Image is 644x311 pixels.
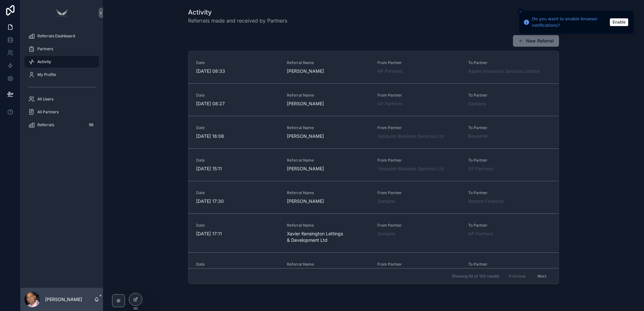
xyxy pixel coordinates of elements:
[196,223,279,228] span: Date
[377,262,460,267] span: From Partner
[468,158,551,163] span: To Partner
[37,97,53,102] span: All Users
[37,33,75,39] span: Referrals Dashboard
[468,125,551,130] span: To Partner
[287,60,370,65] span: Referral Name
[377,100,402,107] a: AP Partners
[196,165,279,172] span: [DATE] 15:11
[287,68,370,74] span: [PERSON_NAME]
[377,60,460,65] span: From Partner
[37,59,51,64] span: Activity
[533,271,551,281] button: Next
[37,122,54,127] span: Referrals
[196,158,279,163] span: Date
[24,43,99,55] a: Partners
[287,223,370,228] span: Referral Name
[377,133,444,139] a: Vanquish Business Services Ltd
[377,198,395,204] a: Sansons
[468,231,493,237] a: AP Partners
[87,121,95,129] div: 98
[377,158,460,163] span: From Partner
[196,198,279,204] span: [DATE] 17:30
[287,231,370,243] span: Xavier Kensington Lettings & Development Ltd
[196,125,279,130] span: Date
[287,165,370,172] span: [PERSON_NAME]
[21,26,103,139] div: scrollable content
[468,262,551,267] span: To Partner
[468,93,551,98] span: To Partner
[37,72,56,77] span: My Profile
[377,125,460,130] span: From Partner
[287,158,370,163] span: Referral Name
[468,100,486,107] a: Sansons
[452,274,499,279] span: Showing 50 of 100 results
[468,198,504,204] a: Weston Financial
[468,133,488,139] a: BowerHR
[45,296,82,303] p: [PERSON_NAME]
[24,56,99,68] a: Activity
[377,231,395,237] a: Sansons
[196,262,279,267] span: Date
[196,60,279,65] span: Date
[188,8,287,17] h1: Activity
[377,190,460,195] span: From Partner
[513,35,559,47] button: New Referral
[468,60,551,65] span: To Partner
[287,133,370,139] span: [PERSON_NAME]
[196,231,279,237] span: [DATE] 17:11
[196,68,279,74] span: [DATE] 08:33
[24,69,99,80] a: My Profile
[188,17,287,24] span: Referrals made and received by Partners
[377,68,402,74] a: AP Partners
[24,30,99,42] a: Referrals Dashboard
[196,190,279,195] span: Date
[287,198,370,204] span: [PERSON_NAME]
[37,46,53,52] span: Partners
[377,93,460,98] span: From Partner
[287,190,370,195] span: Referral Name
[24,119,99,131] a: Referrals98
[24,106,99,118] a: All Partners
[24,93,99,105] a: All Users
[468,165,493,172] a: AP Partners
[377,223,460,228] span: From Partner
[610,18,628,26] button: Enable
[196,93,279,98] span: Date
[287,125,370,130] span: Referral Name
[54,8,70,18] img: App logo
[196,133,279,139] span: [DATE] 16:06
[468,68,540,74] a: Aspire Insurance Services Limited
[287,93,370,98] span: Referral Name
[37,109,59,115] span: All Partners
[287,100,370,107] span: [PERSON_NAME]
[377,165,444,172] a: Vanquish Business Services Ltd
[196,100,279,107] span: [DATE] 08:27
[532,16,608,28] div: Do you want to enable browser notifications?
[287,262,370,267] span: Referral Name
[517,8,524,15] button: Close toast
[468,190,551,195] span: To Partner
[468,223,551,228] span: To Partner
